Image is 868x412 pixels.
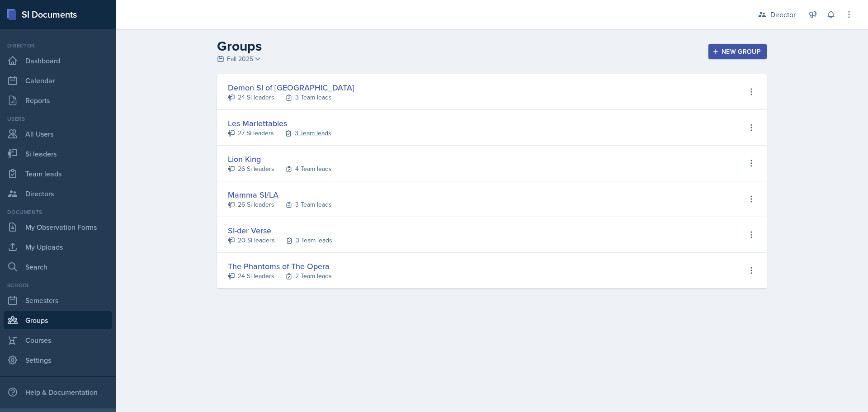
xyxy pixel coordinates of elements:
a: 2 Team leads [274,271,332,281]
a: 3 Team leads [275,236,332,245]
a: Settings [4,351,112,369]
a: Groups [4,311,112,329]
div: 24 Si leaders [238,93,274,102]
div: Director [770,9,796,20]
a: 24 Si leaders [228,93,274,102]
a: Si leaders [4,145,112,163]
a: 26 Si leaders [228,200,274,209]
a: Reports [4,91,112,109]
div: New Group [714,48,761,55]
a: 24 Si leaders [228,271,274,281]
div: School [4,281,112,289]
div: 24 Si leaders [238,271,274,281]
div: Demon SI of [GEOGRAPHIC_DATA] [228,81,354,94]
a: Team leads [4,165,112,183]
a: Directors [4,185,112,203]
a: 27 Si leaders [228,128,274,138]
div: 3 Team leads [295,128,331,138]
span: Fall 2025 [227,54,253,64]
div: Help & Documentation [4,383,112,401]
div: 4 Team leads [295,164,332,174]
div: 3 Team leads [295,200,332,209]
a: My Observation Forms [4,218,112,236]
div: Director [4,42,112,50]
a: All Users [4,125,112,143]
div: 3 Team leads [296,236,332,245]
div: The Phantoms of The Opera [228,260,332,272]
a: Calendar [4,71,112,90]
div: SI-der Verse [228,224,332,237]
div: 2 Team leads [295,271,332,281]
div: 20 Si leaders [238,236,275,245]
a: Semesters [4,291,112,309]
div: 3 Team leads [295,93,332,102]
a: Courses [4,331,112,349]
div: 26 Si leaders [238,200,274,209]
a: 3 Team leads [274,200,332,209]
button: New Group [708,44,767,59]
a: 4 Team leads [274,164,332,174]
a: 20 Si leaders [228,236,275,245]
a: Dashboard [4,52,112,70]
a: 3 Team leads [274,93,332,102]
div: Documents [4,208,112,216]
div: 27 Si leaders [238,128,274,138]
a: My Uploads [4,238,112,256]
div: Les Mariettables [228,117,331,129]
a: Search [4,258,112,276]
div: 26 Si leaders [238,164,274,174]
a: 3 Team leads [274,128,331,138]
a: 26 Si leaders [228,164,274,174]
div: Lion King [228,153,332,165]
div: Mamma SI/LA [228,189,332,201]
h2: Groups [217,38,262,54]
div: Users [4,115,112,123]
